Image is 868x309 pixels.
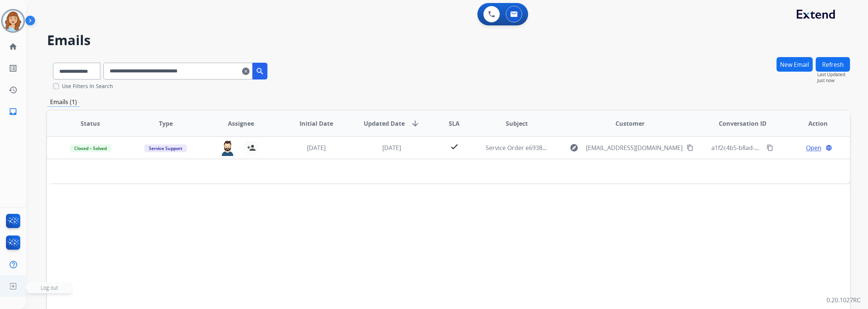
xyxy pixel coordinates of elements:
[228,119,254,128] span: Assignee
[307,144,326,152] span: [DATE]
[220,140,235,156] img: agent-avatar
[775,110,850,137] th: Action
[570,143,579,152] mat-icon: explore
[586,143,683,152] span: [EMAIL_ADDRESS][DOMAIN_NAME]
[41,284,58,291] span: Log out
[47,33,850,48] h2: Emails
[364,119,405,128] span: Updated Date
[47,97,80,107] p: Emails (1)
[816,57,850,72] button: Refresh
[382,144,401,152] span: [DATE]
[449,119,460,128] span: SLA
[247,143,256,152] mat-icon: person_add
[70,144,111,152] span: Closed – Solved
[827,296,861,305] p: 0.20.1027RC
[806,143,821,152] span: Open
[9,42,18,51] mat-icon: home
[687,144,693,151] mat-icon: content_copy
[719,119,767,128] span: Conversation ID
[9,85,18,94] mat-icon: history
[506,119,528,128] span: Subject
[62,82,113,90] label: Use Filters In Search
[300,119,333,128] span: Initial Date
[711,144,826,152] span: a1f2c4b5-b8ad-4498-b807-eeac30be0885
[767,144,773,151] mat-icon: content_copy
[817,78,850,84] span: Just now
[144,144,187,152] span: Service Support
[450,142,459,151] mat-icon: check
[3,10,23,31] img: avatar
[486,144,695,152] span: Service Order e69387f0-af84-4c4d-9d66-6b4950d4c15d Booked with Velofix
[159,119,173,128] span: Type
[777,57,813,72] button: New Email
[817,72,850,78] span: Last Updated:
[9,107,18,116] mat-icon: inbox
[9,64,18,73] mat-icon: list_alt
[411,119,420,128] mat-icon: arrow_downward
[825,144,832,151] mat-icon: language
[81,119,100,128] span: Status
[242,67,250,76] mat-icon: clear
[615,119,645,128] span: Customer
[256,67,264,76] mat-icon: search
